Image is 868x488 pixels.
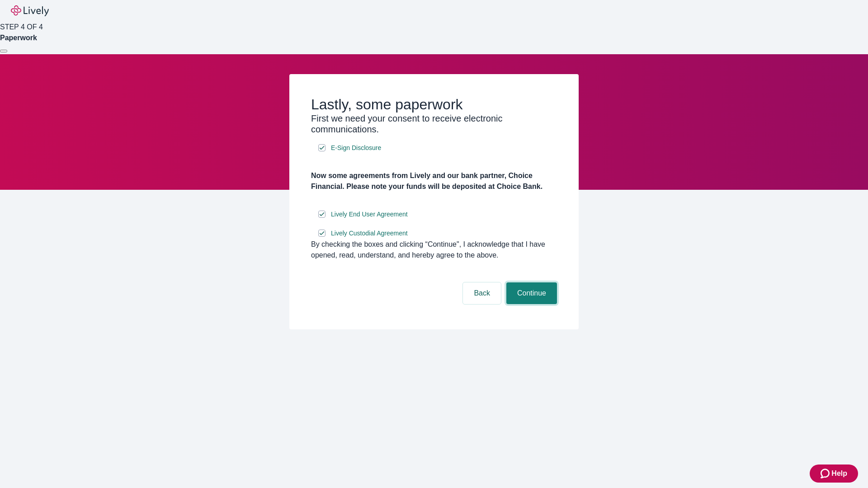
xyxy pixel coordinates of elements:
a: e-sign disclosure document [329,228,410,239]
span: E-Sign Disclosure [331,143,381,153]
h4: Now some agreements from Lively and our bank partner, Choice Financial. Please note your funds wi... [311,170,557,192]
span: Help [831,468,847,479]
button: Back [463,282,501,304]
svg: Zendesk support icon [821,468,831,479]
span: Lively End User Agreement [331,210,408,219]
div: By checking the boxes and clicking “Continue", I acknowledge that I have opened, read, understand... [311,239,557,261]
h2: Lastly, some paperwork [311,96,557,113]
a: e-sign disclosure document [329,209,410,220]
a: e-sign disclosure document [329,142,383,154]
button: Zendesk support iconHelp [810,465,858,483]
h3: First we need your consent to receive electronic communications. [311,113,557,135]
span: Lively Custodial Agreement [331,229,408,238]
button: Continue [506,282,557,304]
img: Lively [11,5,49,16]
